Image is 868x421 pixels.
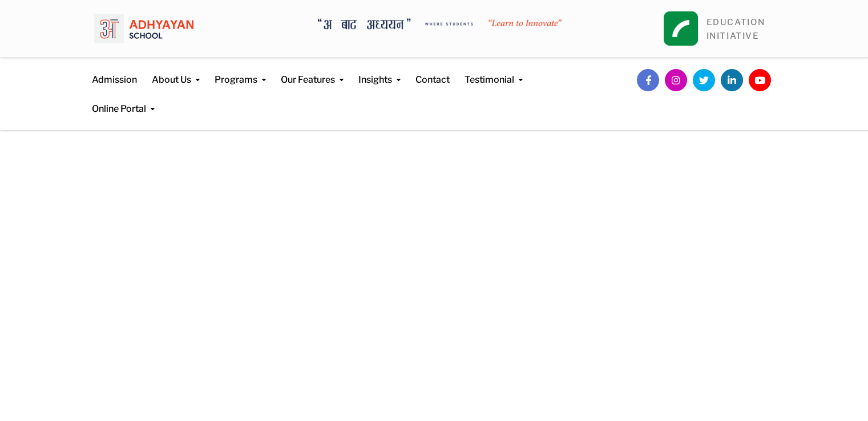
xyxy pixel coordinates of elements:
a: About Us [152,58,200,87]
a: Contact [415,58,450,87]
a: Insights [358,58,401,87]
a: EDUCATIONINITIATIVE [706,17,765,41]
img: logo [94,9,193,48]
a: Testimonial [465,58,523,87]
a: Admission [92,58,137,87]
img: A Bata Adhyayan where students learn to Innovate [318,18,562,30]
img: square_leapfrog [664,11,698,46]
a: Programs [215,58,266,87]
a: Online Portal [92,87,155,116]
a: Our Features [281,58,344,87]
